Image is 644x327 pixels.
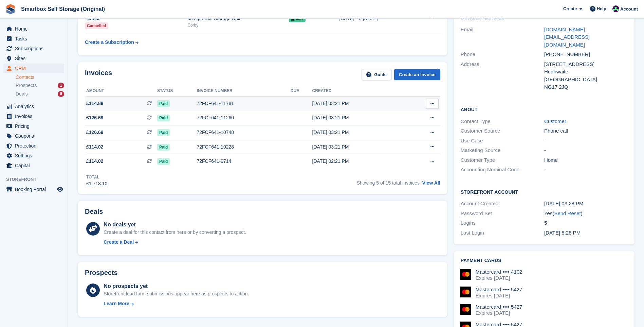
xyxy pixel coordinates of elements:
a: menu [3,131,64,141]
a: menu [3,121,64,131]
div: [DATE] 03:21 PM [312,100,405,107]
div: Account Created [461,200,544,208]
div: Storefront lead form submissions appear here as prospects to action. [104,290,249,297]
span: Paid [157,115,170,121]
div: 6 [58,91,64,97]
a: Learn More [104,300,249,307]
div: 72FCF641-9714 [197,158,290,165]
span: £126.69 [86,114,104,121]
div: Mastercard •••• 4102 [476,269,522,275]
a: Create a Subscription [85,36,139,49]
div: Yes [544,210,628,218]
span: Pricing [15,121,56,131]
a: Deals 6 [16,90,64,98]
div: Accounting Nominal Code [461,166,544,174]
span: Coupons [15,131,56,141]
div: 72FCF641-10748 [197,129,290,136]
a: Prospects 1 [16,82,64,89]
div: 80 sq.ft Self Storage Unit [187,15,289,22]
a: menu [3,54,64,63]
div: Use Case [461,137,544,145]
div: Password Set [461,210,544,218]
span: Paid [157,129,170,136]
span: £126.69 [86,129,104,136]
a: Preview store [56,185,64,193]
th: Amount [85,86,157,97]
a: menu [3,34,64,44]
div: Customer Source [461,127,544,135]
a: View All [422,180,440,186]
span: Sites [15,54,56,63]
div: [DATE] 03:21 PM [312,129,405,136]
span: [DATE] [339,15,354,22]
img: Mastercard Logo [460,287,471,297]
div: No prospects yet [104,282,249,290]
h2: Prospects [85,269,118,277]
h2: Invoices [85,69,112,80]
div: Phone call [544,127,628,135]
div: Create a Subscription [85,39,134,46]
div: Hudhwaite [544,68,628,76]
div: Address [461,61,544,91]
span: £114.88 [86,100,104,107]
span: Paid [157,158,170,165]
a: [DOMAIN_NAME][EMAIL_ADDRESS][DOMAIN_NAME] [544,27,590,48]
span: Settings [15,151,56,160]
div: Create a Deal [104,239,134,246]
div: Expires [DATE] [476,293,522,299]
th: Invoice number [197,86,290,97]
div: 41448 [85,15,187,22]
div: Corby [187,22,289,28]
div: Phone [461,51,544,58]
div: Last Login [461,229,544,237]
span: Account [620,6,638,13]
div: [DATE] 03:21 PM [312,143,405,151]
h2: Payment cards [461,258,628,263]
span: Create [563,5,577,12]
a: menu [3,64,64,73]
a: Customer [544,118,566,124]
a: Send Reset [554,210,581,216]
th: Status [157,86,197,97]
a: menu [3,24,64,34]
div: Email [461,26,544,49]
span: [DATE] [363,15,378,22]
div: - [544,166,628,174]
div: Home [544,156,628,164]
th: Due [291,86,312,97]
div: 1 [58,83,64,88]
div: Customer Type [461,156,544,164]
span: £114.02 [86,143,104,151]
a: menu [3,44,64,53]
span: CRM [15,64,56,73]
th: Created [312,86,405,97]
span: Booking Portal [15,185,56,194]
h2: Deals [85,208,103,216]
div: 72FCF641-10228 [197,143,290,151]
div: Total [86,174,107,180]
span: Paid [157,100,170,107]
img: Mastercard Logo [460,269,471,280]
a: Create a Deal [104,239,246,246]
div: [PHONE_NUMBER] [544,51,628,58]
div: Marketing Source [461,147,544,154]
div: Contact Type [461,118,544,125]
a: Create an Invoice [394,69,440,80]
h2: Storefront Account [461,188,628,195]
div: [DATE] 02:21 PM [312,158,405,165]
img: Mastercard Logo [460,304,471,315]
div: [GEOGRAPHIC_DATA] [544,76,628,84]
div: Learn More [104,300,129,307]
span: Paid [157,144,170,151]
span: Invoices [15,111,56,121]
a: menu [3,111,64,121]
div: Expires [DATE] [476,310,522,316]
span: £114.02 [86,158,104,165]
div: [DATE] 03:21 PM [312,114,405,121]
span: Home [15,24,56,34]
div: 72FCF641-11260 [197,114,290,121]
time: 2025-02-06 20:28:20 UTC [544,230,581,236]
a: Smartbox Self Storage (Original) [18,3,108,15]
span: ( ) [552,210,582,216]
div: 72FCF641-11781 [197,100,290,107]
